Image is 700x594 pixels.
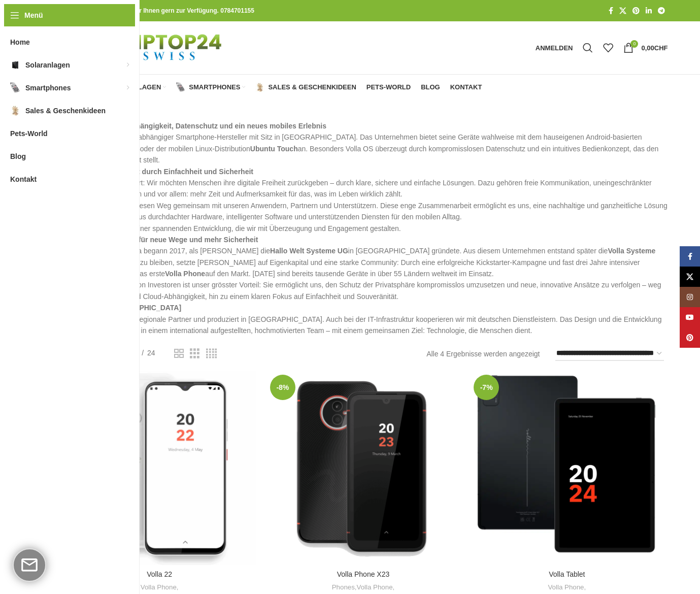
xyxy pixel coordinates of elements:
a: Suche [578,38,598,58]
a: Volla Phone X23 [337,570,390,578]
span: Kontakt [450,83,482,91]
a: Rasteransicht 4 [206,347,217,360]
span: Smartphones [25,79,71,97]
span: Anmelden [536,45,573,51]
span: 24 [147,349,155,357]
a: Pets-World [366,77,411,97]
p: Volla Systeme ist ein unabhängiger Smartphone-Hersteller mit Sitz in [GEOGRAPHIC_DATA]. Das Unter... [63,120,668,336]
span: Pets-World [366,83,411,91]
select: Shop-Reihenfolge [555,346,664,361]
span: Blog [421,83,440,91]
img: Smartphones [10,83,20,93]
a: Volla 22 [63,371,256,565]
a: 0 0,00CHF [618,38,673,58]
span: Pets-World [10,124,48,143]
strong: Volla Phone [165,270,205,278]
span: 0 [630,40,638,48]
span: Home [10,33,30,51]
a: Telegram Social Link [655,4,668,18]
a: Facebook Social Link [606,4,616,18]
span: Smartphones [189,83,240,91]
div: Meine Wunschliste [598,38,618,58]
strong: Hallo Welt Systeme UG [270,247,348,255]
a: LinkedIn Social Link [643,4,655,18]
span: Kontakt [10,170,37,188]
span: -7% [474,375,499,400]
a: X Social Link [616,4,629,18]
img: Tiptop24 Nachhaltige & Faire Produkte [63,21,247,74]
a: Volla Phone [141,583,177,592]
a: Pinterest Social Link [680,327,700,348]
strong: Volla Systeme – Unabhängigkeit, Datenschutz und ein neues mobiles Erlebnis [63,122,326,130]
a: X Social Link [680,267,700,287]
a: Instagram Social Link [680,287,700,307]
a: Volla Phone X23 [266,371,460,565]
img: Sales & Geschenkideen [255,83,264,92]
strong: Bei allen Fragen stehen wir Ihnen gern zur Verfügung. 0784701155 [63,7,254,14]
a: Volla Tablet [470,371,663,565]
strong: Unsere Vision: Freiheit durch Einfachheit und Sicherheit [63,168,253,176]
span: Blog [10,147,26,166]
span: Sales & Geschenkideen [25,102,106,120]
a: Volla Phone [548,583,584,592]
a: Sales & Geschenkideen [255,77,356,97]
strong: Ubuntu Touch [250,145,298,153]
bdi: 0,00 [641,44,668,52]
a: Blog [421,77,440,97]
span: -8% [270,375,295,400]
img: Sales & Geschenkideen [10,106,20,116]
span: Sales & Geschenkideen [268,83,356,91]
a: Pinterest Social Link [629,4,643,18]
a: Logo der Website [63,43,247,51]
div: Hauptnavigation [58,77,487,97]
a: Volla 22 [147,570,172,578]
a: 24 [144,347,159,358]
a: Rasteransicht 2 [174,347,184,360]
a: Kontakt [450,77,482,97]
img: Smartphones [176,83,185,92]
a: Rasteransicht 3 [190,347,199,360]
a: Anmelden [530,38,578,58]
a: Volla Tablet [549,570,585,578]
a: Phones [332,583,355,592]
a: Facebook Social Link [680,246,700,267]
span: CHF [654,44,668,52]
a: Smartphones [176,77,245,97]
p: Alle 4 Ergebnisse werden angezeigt [426,348,540,359]
strong: Unabhängig denken – für neue Wege und mehr Sicherheit [63,236,258,244]
a: Volla Phone [357,583,393,592]
a: YouTube Social Link [680,307,700,327]
span: Solaranlagen [25,56,70,74]
img: Solaranlagen [10,60,20,70]
span: Menü [24,10,43,21]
